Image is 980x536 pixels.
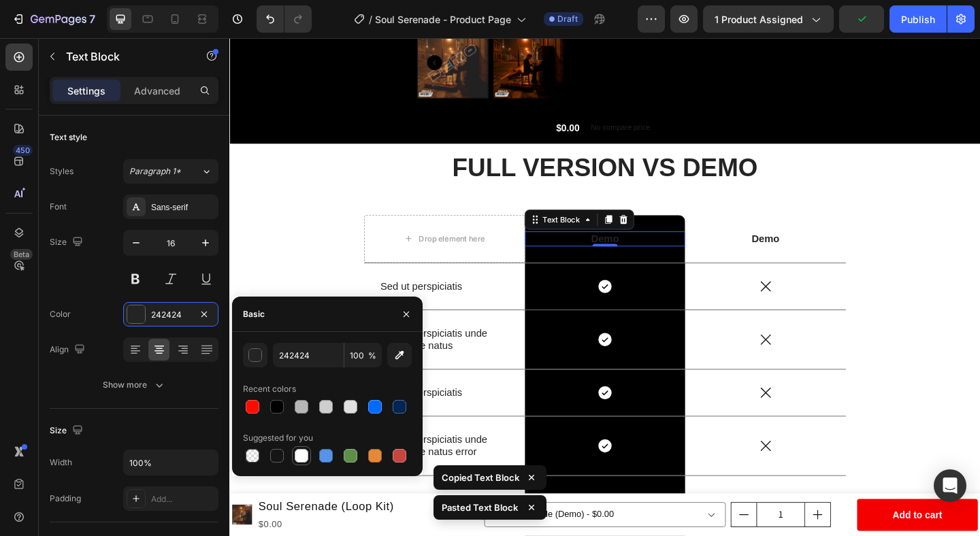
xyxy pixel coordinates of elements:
p: Demo [497,212,669,226]
div: Styles [50,165,73,178]
div: Open Intercom Messenger [934,469,966,502]
div: Padding [50,492,81,505]
span: / [369,12,372,27]
div: Recent colors [243,383,296,395]
div: Color [50,308,71,320]
div: Basic [243,308,265,320]
div: Sans-serif [151,201,215,214]
div: Width [50,456,72,469]
p: Demo [323,212,495,226]
span: % [368,350,376,362]
button: Carousel Next Arrow [585,18,602,35]
p: Copied Text Block [442,471,519,484]
div: Undo/Redo [257,5,312,33]
div: 450 [13,145,33,156]
div: Align [50,341,88,359]
button: increment [626,505,653,531]
span: Paragraph 1* [129,165,181,178]
button: Show more [50,373,218,397]
div: Add to cart [721,509,775,528]
button: Carousel Back Arrow [215,18,231,35]
div: Beta [10,249,33,260]
p: Sed ut perspiciatis [164,263,304,278]
p: Sed ut perspiciatis [164,379,304,393]
span: 1 product assigned [715,12,803,27]
div: Publish [901,12,935,27]
p: Settings [67,84,105,98]
button: decrement [546,505,573,531]
div: Size [50,422,86,440]
p: Sed ut perspiciatis unde omnis iste natus [164,314,304,343]
div: Text style [50,131,87,144]
input: quantity [573,505,626,531]
input: Auto [124,450,218,475]
button: Publish [889,5,947,33]
input: Eg: FFFFFF [273,343,344,367]
p: 7 [89,11,95,27]
p: FULL VERSION VS DEMO [148,123,669,158]
h1: Soul Serenade (Loop Kit) [30,499,180,520]
div: Drop element here [206,213,278,224]
p: No compare price [393,93,457,101]
span: Soul Serenade - Product Page [375,12,511,27]
p: Text Block [66,48,182,65]
iframe: Design area [229,38,980,536]
p: Pasted Text Block [442,501,518,514]
button: 7 [5,5,101,33]
div: $0.00 [354,87,382,108]
div: Show more [103,378,166,392]
button: 1 product assigned [703,5,834,33]
div: Suggested for you [243,432,313,444]
button: Paragraph 1* [123,159,218,184]
p: Sed ut perspiciatis unde omnis iste natus error [164,430,304,458]
p: Sed ut perspiciatis unde omnis [164,495,304,523]
div: Size [50,233,86,252]
button: Add to cart [683,501,814,536]
p: Advanced [134,84,180,98]
div: Font [50,201,67,213]
div: Rich Text Editor. Editing area: main [495,210,670,227]
div: Text Block [338,191,385,203]
h2: Rich Text Editor. Editing area: main [146,122,670,160]
div: 242424 [151,309,191,321]
div: Add... [151,493,215,505]
span: Draft [557,13,578,25]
